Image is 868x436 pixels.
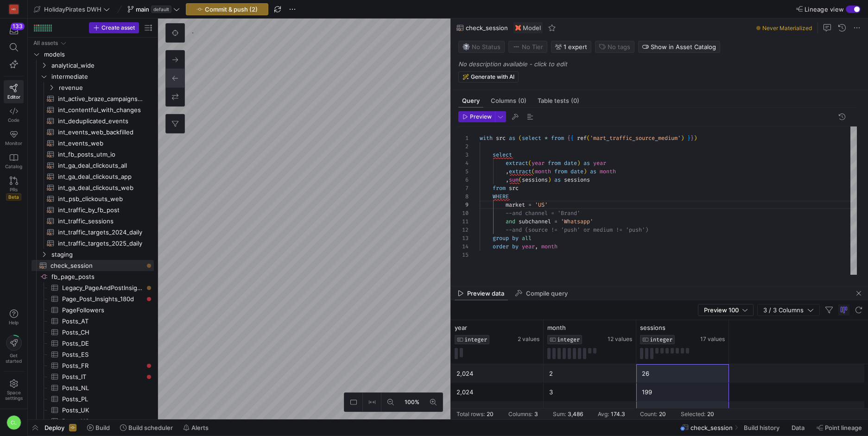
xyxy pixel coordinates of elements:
[32,71,154,82] div: Press SPACE to select this row.
[32,215,154,227] div: Press SPACE to select this row.
[58,116,143,126] span: int_deduplicated_events​​​​​​​​​​
[32,93,154,104] div: Press SPACE to select this row.
[496,134,506,142] span: src
[44,424,64,431] span: Deploy
[642,365,723,383] div: 26
[32,371,154,382] div: Press SPACE to select this row.
[564,43,587,51] span: 1 expert
[32,249,154,260] div: Press SPACE to select this row.
[518,336,539,342] span: 2 values
[458,217,469,226] div: 11
[4,305,24,329] button: Help
[58,149,143,160] span: int_fb_posts_utm_io​​​​​​​​​​
[458,192,469,201] div: 8
[32,382,154,393] a: Posts_NL​​​​​​​​​
[6,415,21,430] div: CL
[551,134,564,142] span: from
[470,114,492,120] span: Preview
[541,243,558,250] span: month
[58,94,143,104] span: int_active_braze_campaigns_performance​​​​​​​​​​
[32,293,154,304] div: Press SPACE to select this row.
[561,218,593,225] span: 'Whatsapp'
[179,420,213,436] button: Alerts
[763,306,807,314] span: 3 / 3 Columns
[58,238,143,249] span: int_traffic_targets_2025_daily​​​​​​​​​​
[58,227,143,238] span: int_traffic_targets_2024_daily​​​​​​​​​​
[186,3,268,15] button: Commit & push (2)
[458,41,505,53] button: No statusNo Status
[58,194,143,204] span: int_psb_clickouts_web​​​​​​​​​​
[58,183,143,193] span: int_ga_deal_clickouts_web​​​​​​​​​​
[571,98,579,104] span: (0)
[564,176,590,183] span: sessions
[32,38,154,49] div: Press SPACE to select this row.
[509,184,519,192] span: src
[458,201,469,209] div: 9
[32,104,154,115] a: int_contentful_with_changes​​​​​​​​​​
[32,126,154,138] a: int_events_web_backfilled​​​​​​​​​​
[59,82,152,93] span: revenue
[642,383,723,401] div: 199
[32,360,154,371] div: Press SPACE to select this row.
[4,173,24,204] a: PRsBeta
[32,193,154,204] div: Press SPACE to select this row.
[58,127,143,138] span: int_events_web_backfilled​​​​​​​​​​
[535,168,551,175] span: month
[4,22,24,39] button: 133
[32,304,154,316] div: Press SPACE to select this row.
[32,260,154,271] a: check_session​​​​​​​​​​
[526,291,568,297] span: Compile query
[32,360,154,371] a: Posts_FR​​​​​​​​​
[509,134,515,142] span: as
[191,424,209,431] span: Alerts
[508,411,532,417] div: Columns:
[493,234,509,242] span: group
[704,306,739,314] span: Preview 100
[491,98,526,104] span: Columns
[587,134,590,142] span: (
[456,365,538,383] div: 2,024
[32,393,154,404] div: Press SPACE to select this row.
[8,320,19,325] span: Help
[32,238,154,249] a: int_traffic_targets_2025_daily​​​​​​​​​​
[44,6,101,13] span: HolidayPirates DWH
[590,168,596,175] span: as
[32,271,154,282] div: Press SPACE to select this row.
[101,25,135,31] span: Create asset
[506,218,515,225] span: and
[32,316,154,327] div: Press SPACE to select this row.
[787,420,811,436] button: Data
[506,159,528,167] span: extract
[458,242,469,251] div: 14
[462,98,480,104] span: Query
[513,43,520,51] img: No tier
[8,117,19,123] span: Code
[528,159,532,167] span: (
[62,405,143,416] span: Posts_UK​​​​​​​​​
[205,6,258,13] span: Commit & push (2)
[32,327,154,338] a: Posts_CH​​​​​​​​​
[32,126,154,138] div: Press SPACE to select this row.
[640,411,657,417] div: Count:
[518,98,526,104] span: (0)
[32,138,154,149] a: int_events_web​​​​​​​​​​
[519,218,551,225] span: subchannel
[691,424,733,431] span: check_session
[593,159,606,167] span: year
[458,226,469,234] div: 12
[32,404,154,416] div: Press SPACE to select this row.
[523,24,541,32] span: Model
[463,43,501,51] span: No Status
[611,411,625,417] div: 174.3
[455,324,467,331] span: year
[32,382,154,393] div: Press SPACE to select this row.
[557,336,580,343] span: INTEGER
[32,349,154,360] a: Posts_ES​​​​​​​​​
[707,411,714,417] div: 20
[583,159,590,167] span: as
[506,226,648,234] span: --and (source != 'push' or medium != 'push')
[62,294,143,304] span: Page_Post_Insights_180d​​​​​​​​​
[700,336,725,342] span: 17 values
[519,134,522,142] span: (
[32,304,154,316] a: PageFollowers​​​​​​​​​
